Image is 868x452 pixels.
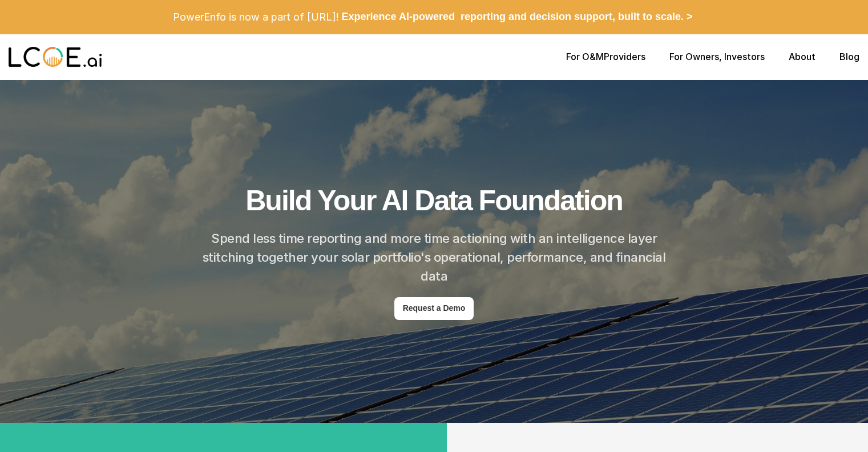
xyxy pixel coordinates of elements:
[391,297,477,320] a: Request a Demo
[789,51,815,62] a: About
[335,11,699,23] p: Experience AI-powered reporting and decision support, built to scale. >
[400,303,469,313] p: Request a Demo
[243,183,625,218] h1: Build Your AI Data Foundation
[332,3,702,31] a: Experience AI-powered reporting and decision support, built to scale. >
[566,51,645,62] p: Providers
[566,51,604,62] a: For O&M
[839,51,859,62] a: Blog
[166,11,332,23] p: PowerEnfo is now a part of [URL]!
[194,229,674,286] h2: Spend less time reporting and more time actioning with an intelligence layer stitching together y...
[669,51,765,62] p: , Investors
[669,51,719,62] a: For Owners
